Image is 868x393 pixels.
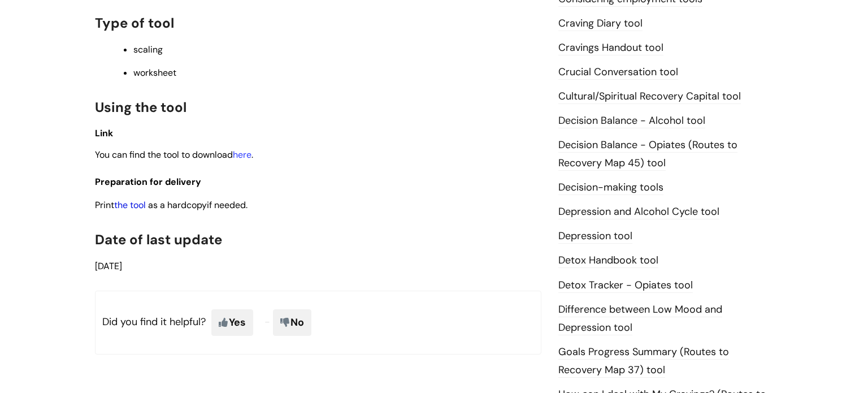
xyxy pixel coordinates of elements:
[207,199,248,211] span: if needed.
[558,41,663,55] a: Cravings Handout tool
[95,260,122,272] span: [DATE]
[558,253,658,268] a: Detox Handbook tool
[95,231,222,248] span: Date of last update
[558,65,678,80] a: Crucial Conversation tool
[558,345,729,378] a: Goals Progress Summary (Routes to Recovery Map 37) tool
[95,98,186,116] span: Using the tool
[95,127,113,139] span: Link
[148,199,207,211] span: as a hardcopy
[558,303,722,335] a: Difference between Low Mood and Depression tool
[133,44,163,55] span: scaling
[558,205,719,219] a: Depression and Alcohol Cycle tool
[95,199,250,211] span: Print
[558,89,741,104] a: Cultural/Spiritual Recovery Capital tool
[558,114,705,128] a: Decision Balance - Alcohol tool
[558,138,737,171] a: Decision Balance - Opiates (Routes to Recovery Map 45) tool
[211,309,253,335] span: Yes
[95,14,174,32] span: Type of tool
[558,229,632,244] a: Depression tool
[558,16,643,31] a: Craving Diary tool
[558,278,693,293] a: Detox Tracker - Opiates tool
[95,176,201,188] span: Preparation for delivery
[558,180,663,195] a: Decision-making tools
[233,149,251,161] a: here
[114,199,146,211] a: the tool
[95,291,541,354] p: Did you find it helpful?
[273,309,311,335] span: No
[133,67,176,79] span: worksheet
[95,149,253,161] span: You can find the tool to download .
